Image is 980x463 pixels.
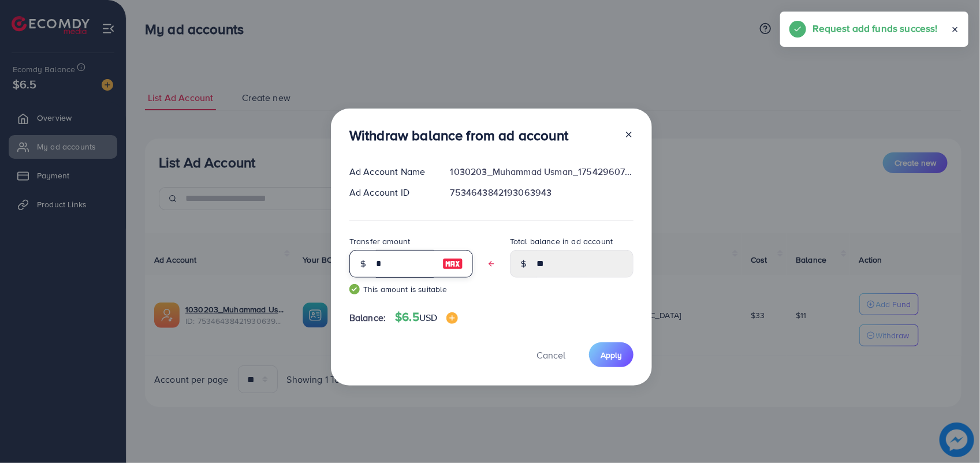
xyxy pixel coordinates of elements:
[510,236,613,247] label: Total balance in ad account
[340,165,441,178] div: Ad Account Name
[446,312,458,324] img: image
[349,311,386,324] span: Balance:
[419,311,437,324] span: USD
[349,236,410,247] label: Transfer amount
[601,349,622,361] span: Apply
[536,349,565,361] span: Cancel
[349,283,473,295] small: This amount is suitable
[522,342,580,367] button: Cancel
[349,127,568,144] h3: Withdraw balance from ad account
[349,284,360,294] img: guide
[813,21,938,36] h5: Request add funds success!
[441,186,643,199] div: 7534643842193063943
[442,257,463,271] img: image
[395,310,458,324] h4: $6.5
[589,342,634,367] button: Apply
[340,186,441,199] div: Ad Account ID
[441,165,643,178] div: 1030203_Muhammad Usman_1754296073204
